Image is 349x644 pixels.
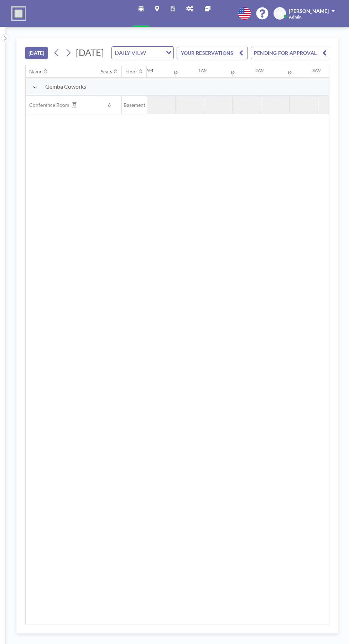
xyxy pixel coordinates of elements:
[101,68,112,75] div: Seats
[289,14,302,20] span: Admin
[198,68,208,73] div: 1AM
[29,68,42,75] div: Name
[251,47,330,59] button: PENDING FOR APPROVAL
[148,48,162,57] input: Search for option
[125,68,137,75] div: Floor
[173,70,178,75] div: 30
[122,102,147,108] span: Basement
[289,8,329,14] span: [PERSON_NAME]
[26,102,69,108] span: Conference Room
[76,47,104,58] span: [DATE]
[312,68,322,73] div: 3AM
[287,70,292,75] div: 30
[45,83,86,90] span: Gemba Coworks
[230,70,235,75] div: 30
[177,47,248,59] button: YOUR RESERVATIONS
[25,47,48,59] button: [DATE]
[141,68,153,73] div: 12AM
[255,68,265,73] div: 2AM
[276,10,283,17] span: NS
[97,102,121,108] span: 6
[113,48,147,57] span: DAILY VIEW
[11,6,26,21] img: organization-logo
[112,47,173,59] div: Search for option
